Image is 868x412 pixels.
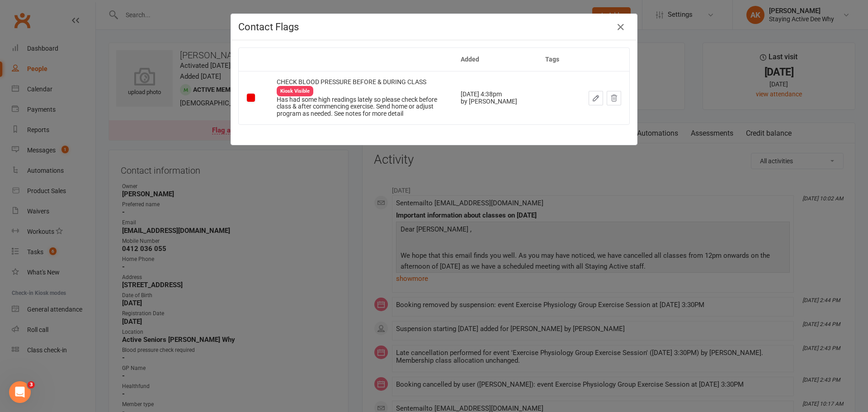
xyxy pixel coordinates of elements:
[607,91,621,105] button: Dismiss this flag
[277,78,426,94] span: CHECK BLOOD PRESSURE BEFORE & DURING CLASS
[453,48,537,71] th: Added
[28,381,35,388] span: 3
[238,21,630,33] h4: Contact Flags
[613,20,628,34] button: Close
[453,71,537,124] td: [DATE] 4:38pm by [PERSON_NAME]
[277,96,444,117] div: Has had some high readings lately so please check before class & after commencing exercise. Send ...
[537,48,572,71] th: Tags
[9,381,31,403] iframe: Intercom live chat
[277,86,313,96] div: Kiosk Visible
